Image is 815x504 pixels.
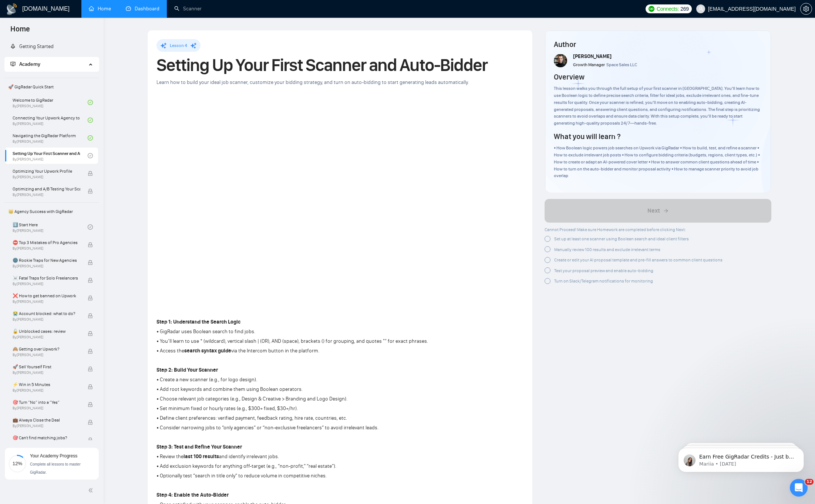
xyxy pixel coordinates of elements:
span: Complete all lessons to master GigRadar. [30,462,81,474]
span: check-circle [88,153,93,158]
span: check-circle [88,100,93,105]
span: 😭 Account blocked: what to do? [13,310,80,317]
span: Growth Manager [573,62,605,67]
p: • Add root keywords and combine them using Boolean operators. [156,385,428,393]
span: lock [88,171,93,176]
strong: search syntax guide [184,348,231,354]
span: lock [88,349,93,354]
iframe: Intercom live chat [790,479,808,497]
p: • Optionally test “search in title only” to reduce volume in competitive niches. [156,472,428,480]
span: lock [88,189,93,194]
p: • Create a new scanner (e.g., for logo design). [156,376,428,384]
span: user [698,6,703,11]
span: 🙈 Getting over Upwork? [13,345,80,353]
span: lock [88,366,93,372]
span: Test your proposal preview and enable auto-bidding [554,268,653,273]
span: lock [88,420,93,425]
span: By [PERSON_NAME] [13,282,80,286]
span: Your Academy Progress [30,453,77,459]
span: By [PERSON_NAME] [13,406,80,410]
span: lock [88,331,93,336]
p: • Consider narrowing jobs to “only agencies” or “non-exclusive freelancers” to avoid irrelevant l... [156,424,428,432]
span: lock [88,384,93,389]
span: lock [88,295,93,301]
a: Navigating the GigRadar PlatformBy[PERSON_NAME] [13,130,88,146]
p: • Choose relevant job categories (e.g., Design & Creative > Branding and Logo Design). [156,395,428,403]
span: Cannot Proceed! Make sure Homework are completed before clicking Next: [545,227,686,232]
span: Academy [19,61,40,67]
span: Optimizing Your Upwork Profile [13,168,80,175]
span: Manually review 100 results and exclude irrelevant terms [554,247,660,252]
a: homeHome [89,6,111,12]
span: By [PERSON_NAME] [13,335,80,339]
span: fund-projection-screen [10,61,16,67]
p: • Access the via the Intercom button in the platform. [156,347,428,355]
span: 🎯 Can't find matching jobs? [13,434,80,442]
span: lock [88,402,93,407]
span: Optimizing and A/B Testing Your Scanner for Better Results [13,185,80,193]
strong: Step 4: Enable the Auto-Bidder [156,492,229,498]
a: Welcome to GigRadarBy[PERSON_NAME] [13,94,88,111]
a: dashboardDashboard [126,6,159,12]
span: By [PERSON_NAME] [13,388,80,393]
span: Connects: [657,5,679,13]
div: • How Boolean logic powers job searches on Upwork via GigRadar • How to build, test, and refine a... [554,145,762,179]
span: ❌ How to get banned on Upwork [13,292,80,300]
a: Connecting Your Upwork Agency to GigRadarBy[PERSON_NAME] [13,112,88,128]
span: lock [88,313,93,318]
span: By [PERSON_NAME] [13,424,80,428]
p: • Review the and identify irrelevant jobs. [156,453,428,461]
span: check-circle [88,118,93,123]
span: 👑 Agency Success with GigRadar [5,204,98,219]
span: Space Sales LLC [606,62,637,67]
span: By [PERSON_NAME] [13,264,80,268]
span: 🚀 Sell Yourself First [13,363,80,371]
img: logo [6,3,18,15]
span: By [PERSON_NAME] [13,371,80,375]
span: By [PERSON_NAME] [13,317,80,322]
iframe: Intercom notifications message [667,432,815,484]
span: lock [88,278,93,283]
strong: Step 2: Build Your Scanner [156,367,218,373]
strong: last 100 results [183,453,219,460]
span: Turn on Slack/Telegram notifications for monitoring [554,278,653,284]
span: 🌚 Rookie Traps for New Agencies [13,257,80,264]
p: • Add exclusion keywords for anything off-target (e.g., “non-profit,” “real estate”). [156,462,428,470]
span: Learn how to build your ideal job scanner, customize your bidding strategy, and turn on auto-bidd... [156,79,469,85]
span: lock [88,260,93,265]
span: 🚀 GigRadar Quick Start [5,80,98,94]
span: By [PERSON_NAME] [13,353,80,357]
span: setting [801,6,812,12]
strong: Step 3: Test and Refine Your Scanner [156,444,242,450]
h4: Overview [554,72,585,82]
span: By [PERSON_NAME] [13,300,80,304]
span: lock [88,437,93,443]
span: By [PERSON_NAME] [13,175,80,179]
span: 🔓 Unblocked cases: review [13,328,80,335]
span: By [PERSON_NAME] [13,246,80,251]
p: • Define client preferences: verified payment, feedback rating, hire rate, countries, etc. [156,414,428,422]
span: 12% [9,461,26,466]
button: setting [800,3,812,15]
a: Setting Up Your First Scanner and Auto-BidderBy[PERSON_NAME] [13,148,88,164]
a: rocketGetting Started [10,43,54,50]
span: ⛔ Top 3 Mistakes of Pro Agencies [13,239,80,246]
p: • Set minimum fixed or hourly rates (e.g., $300+ fixed, $30+/hr). [156,405,428,413]
span: check-circle [88,224,93,230]
span: 💼 Always Close the Deal [13,416,80,424]
span: [PERSON_NAME] [573,53,612,60]
h4: What you will learn ? [554,131,620,142]
li: Getting Started [4,39,99,54]
img: upwork-logo.png [649,6,654,12]
h1: Setting Up Your First Scanner and Auto-Bidder [156,57,523,73]
button: Next [545,199,771,223]
img: vlad-t.jpg [554,54,567,67]
a: setting [800,6,812,12]
span: double-left [88,487,95,494]
span: Academy [10,61,40,67]
span: ☠️ Fatal Traps for Solo Freelancers [13,274,80,282]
